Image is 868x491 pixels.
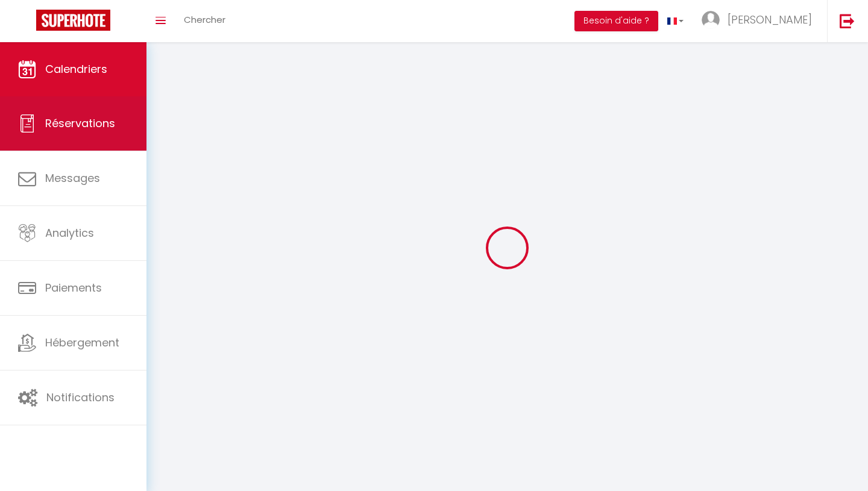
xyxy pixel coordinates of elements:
span: Analytics [45,225,94,240]
span: Messages [45,170,100,186]
span: Calendriers [45,61,107,77]
span: Chercher [184,13,225,26]
span: [PERSON_NAME] [728,12,812,27]
span: Hébergement [45,335,119,350]
span: Notifications [46,390,115,405]
button: Ouvrir le widget de chat LiveChat [10,5,46,41]
img: logout [840,13,855,28]
span: Paiements [45,280,102,295]
img: Super Booking [36,10,110,31]
span: Réservations [45,116,115,131]
button: Besoin d'aide ? [574,11,658,31]
img: ... [702,11,720,29]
